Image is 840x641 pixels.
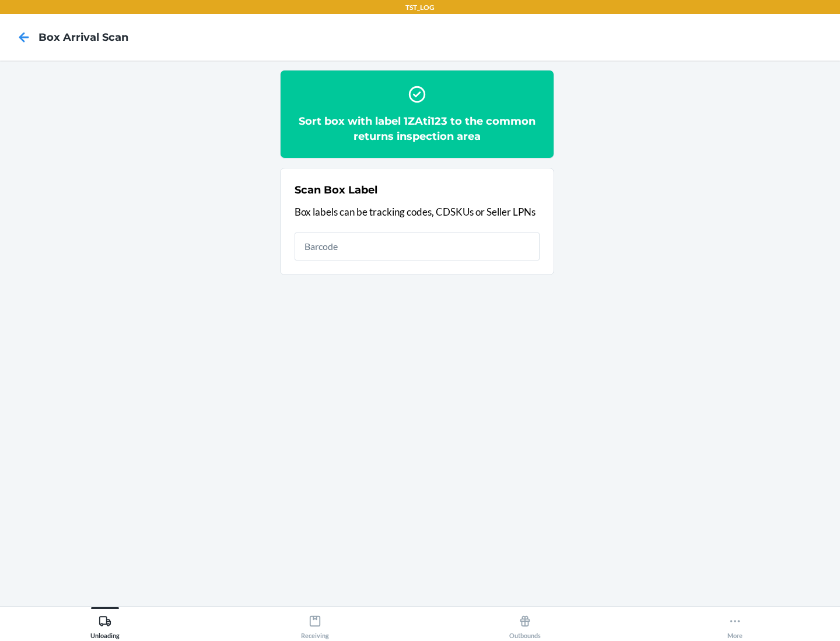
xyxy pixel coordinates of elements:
h2: Sort box with label 1ZAti123 to the common returns inspection area [295,114,540,144]
div: Receiving [301,610,329,639]
div: More [727,610,743,639]
p: TST_LOG [405,2,435,13]
p: Box labels can be tracking codes, CDSKUs or Seller LPNs [295,205,540,220]
div: Unloading [90,610,120,639]
button: Receiving [210,607,420,639]
button: Outbounds [420,607,630,639]
button: More [630,607,840,639]
div: Outbounds [509,610,541,639]
h4: Box Arrival Scan [38,30,128,45]
input: Barcode [295,233,540,260]
h2: Scan Box Label [295,182,377,198]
